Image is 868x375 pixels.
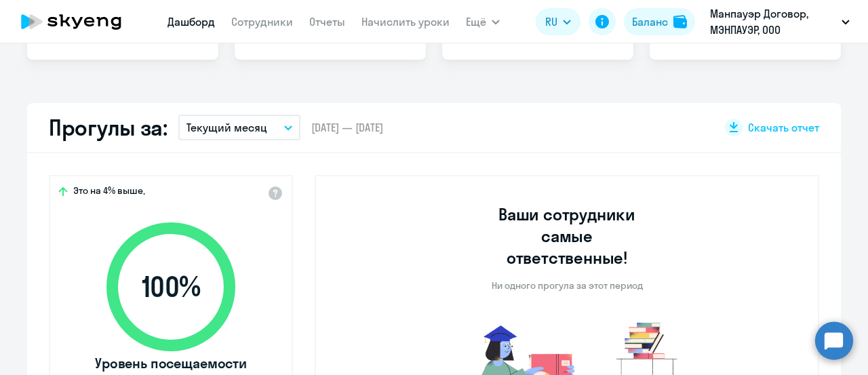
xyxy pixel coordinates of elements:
a: Дашборд [167,15,215,28]
span: Скачать отчет [748,120,819,135]
p: Манпауэр Договор, МЭНПАУЭР, ООО [710,5,836,38]
p: Текущий месяц [186,119,267,136]
a: Начислить уроки [361,15,450,28]
span: RU [545,14,557,30]
button: Балансbalance [624,8,695,35]
img: balance [673,15,687,28]
button: Ещё [466,8,500,35]
span: Это на 4% выше, [73,184,145,201]
a: Сотрудники [231,15,293,28]
button: Текущий месяц [178,115,300,140]
span: 100 % [93,271,249,303]
button: Манпауэр Договор, МЭНПАУЭР, ООО [703,5,856,38]
h2: Прогулы за: [49,114,167,141]
h3: Ваши сотрудники самые ответственные! [480,203,654,269]
p: Ни одного прогула за этот период [492,279,643,292]
a: Отчеты [309,15,345,28]
span: Ещё [466,14,486,30]
span: [DATE] — [DATE] [311,120,383,135]
div: Баланс [632,14,668,30]
button: RU [536,8,580,35]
